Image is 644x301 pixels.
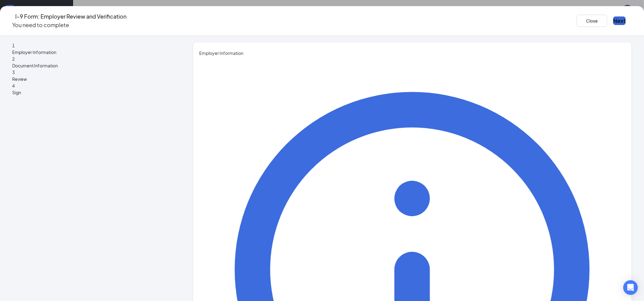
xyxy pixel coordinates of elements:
span: Employer Information [199,50,625,56]
h4: I-9 Form: Employer Review and Verification [15,12,126,21]
p: You need to complete [12,21,126,29]
div: Open Intercom Messenger [623,280,638,295]
span: 3 [12,70,15,75]
span: Sign [12,89,167,96]
span: Document Information [12,62,167,69]
button: Next [613,16,626,25]
button: Close [577,15,607,27]
span: Review [12,76,167,82]
span: Employer Information [12,49,167,56]
span: 2 [12,56,15,62]
span: 4 [12,83,15,88]
span: 1 [12,43,15,48]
